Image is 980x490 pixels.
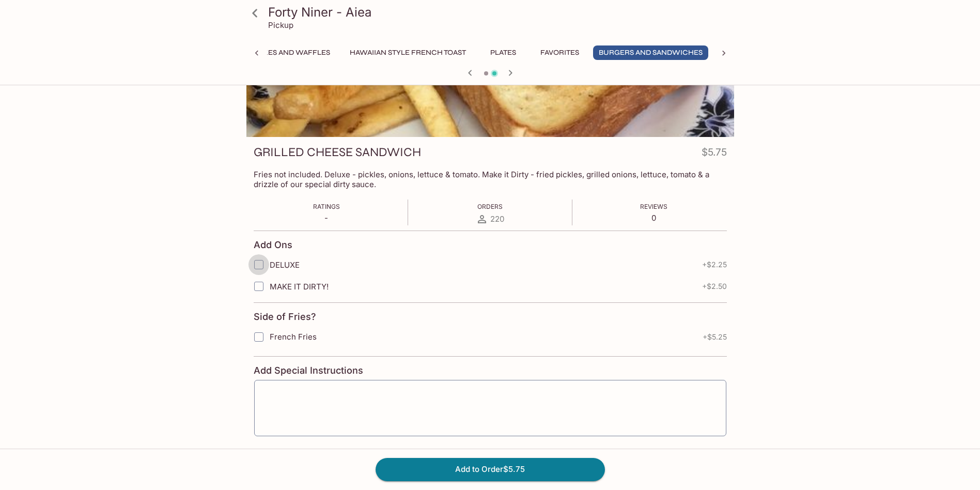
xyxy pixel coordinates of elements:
[254,311,316,323] h4: Side of Fries?
[313,203,340,210] span: Ratings
[232,45,336,60] button: Pancakes and Waffles
[702,282,727,290] span: + $2.50
[268,20,293,30] p: Pickup
[640,213,667,223] p: 0
[376,458,605,481] button: Add to Order$5.75
[480,45,526,60] button: Plates
[254,170,727,189] p: Fries not included. Deluxe - pickles, onions, lettuce & tomato. Make it Dirty - fried pickles, gr...
[535,45,585,60] button: Favorites
[344,45,472,60] button: Hawaiian Style French Toast
[490,214,504,224] span: 220
[313,213,340,223] p: -
[270,282,329,292] span: MAKE IT DIRTY!
[254,365,727,376] h4: Add Special Instructions
[702,144,727,164] h4: $5.75
[254,239,292,251] h4: Add Ons
[703,333,727,341] span: + $5.25
[270,260,300,270] span: DELUXE
[268,4,730,20] h3: Forty Niner - Aiea
[270,332,317,342] span: French Fries
[702,261,727,269] span: + $2.25
[477,203,503,210] span: Orders
[593,45,708,60] button: Burgers and Sandwiches
[640,203,667,210] span: Reviews
[254,144,421,160] h3: GRILLED CHEESE SANDWICH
